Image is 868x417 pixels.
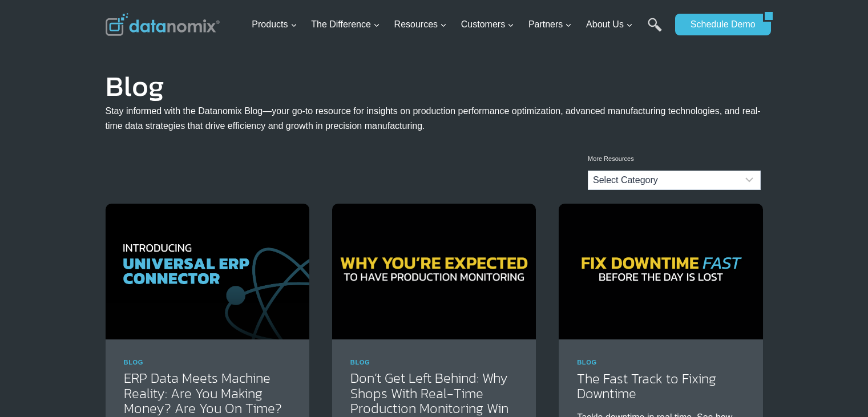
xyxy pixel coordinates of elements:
[675,14,763,35] a: Schedule Demo
[528,17,572,32] span: Partners
[252,17,297,32] span: Products
[394,17,447,32] span: Resources
[648,18,662,43] a: Search
[461,17,514,32] span: Customers
[332,204,536,339] img: Don’t Get Left Behind: Why Shops With Real-Time Production Monitoring Win More Work
[106,204,309,339] img: How the Datanomix Universal ERP Connector Transforms Job Performance & ERP Insights
[588,154,761,164] p: More Resources
[247,6,669,43] nav: Primary Navigation
[106,13,220,36] img: Datanomix
[124,359,144,366] a: Blog
[559,204,762,339] img: Tackle downtime in real time. See how Datanomix Fast Track gives manufacturers instant visibility...
[577,359,597,366] a: Blog
[577,369,716,403] a: The Fast Track to Fixing Downtime
[350,359,370,366] a: Blog
[106,104,763,133] p: Stay informed with the Datanomix Blog—your go-to resource for insights on production performance ...
[311,17,380,32] span: The Difference
[586,17,633,32] span: About Us
[106,78,763,95] h1: Blog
